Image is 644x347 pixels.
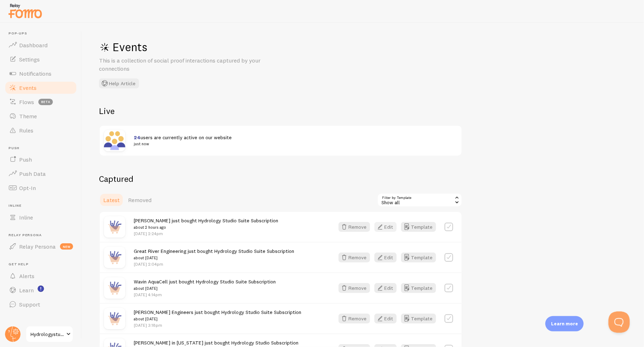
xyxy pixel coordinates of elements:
button: Help Article [99,78,139,88]
img: purchase.jpg [104,247,125,268]
h2: Captured [99,173,462,184]
button: Edit [374,253,397,262]
span: Get Help [9,262,77,267]
span: Pop-ups [9,31,77,36]
button: Remove [338,222,370,232]
p: Learn more [551,320,578,327]
iframe: Help Scout Beacon - Open [609,311,630,333]
button: Template [401,222,436,232]
small: just now [134,141,449,147]
p: [DATE] 3:18pm [134,322,301,328]
span: [PERSON_NAME] Engineers just bought Hydrology Studio Suite Subscription [134,309,301,322]
button: Template [401,314,436,324]
a: Removed [124,193,156,207]
div: Show all [377,193,462,207]
button: Remove [338,314,370,324]
span: users are currently active on our website [134,134,449,147]
span: Events [19,84,37,91]
div: Learn more [545,316,584,331]
a: Relay Persona new [4,239,77,254]
a: Settings [4,52,77,66]
button: Remove [338,283,370,293]
span: Theme [19,113,37,120]
span: Settings [19,56,40,63]
span: Latest [103,196,120,204]
p: [DATE] 2:24pm [134,231,278,237]
a: Notifications [4,66,77,81]
img: purchase.jpg [104,308,125,329]
a: Support [4,297,77,311]
a: Hydrologystudio [26,326,73,343]
a: Edit [374,253,401,262]
span: Push [9,146,77,151]
button: Template [401,283,436,293]
span: Relay Persona [9,233,77,238]
span: Push [19,156,32,163]
span: Learn [19,287,34,294]
span: Notifications [19,70,51,77]
a: Push [4,152,77,167]
a: Edit [374,314,401,324]
a: Events [4,81,77,95]
h2: Live [99,105,462,116]
a: Push Data [4,167,77,181]
img: purchase.jpg [104,277,125,299]
span: Alerts [19,272,34,280]
span: 24 [134,134,141,141]
button: Template [401,253,436,262]
span: new [60,243,73,250]
a: Inline [4,210,77,224]
a: Flows beta [4,95,77,109]
span: Removed [128,196,152,204]
a: Alerts [4,269,77,283]
small: about [DATE] [134,285,276,292]
span: [PERSON_NAME] just bought Hydrology Studio Suite Subscription [134,217,278,231]
img: purchase.jpg [104,216,125,238]
h1: Events [99,40,312,54]
button: Remove [338,253,370,262]
small: about [DATE] [134,316,301,322]
small: about 2 hours ago [134,224,278,231]
button: Edit [374,222,397,232]
a: Dashboard [4,38,77,52]
span: Inline [19,214,33,221]
a: Rules [4,123,77,137]
span: Inline [9,204,77,208]
p: [DATE] 4:14pm [134,292,276,298]
a: Opt-In [4,181,77,195]
span: Dashboard [19,42,48,49]
p: [DATE] 2:04pm [134,261,294,267]
a: Edit [374,283,401,293]
span: Rules [19,127,33,134]
span: beta [38,99,53,105]
small: about [DATE] [134,255,294,261]
img: fomo-relay-logo-orange.svg [7,2,43,20]
span: Wavin AquaCell just bought Hydrology Studio Suite Subscription [134,278,276,292]
span: Push Data [19,170,46,177]
button: Edit [374,314,397,324]
svg: <p>Watch New Feature Tutorials!</p> [38,286,44,292]
span: Opt-In [19,184,36,191]
span: Support [19,301,40,308]
p: This is a collection of social proof interactions captured by your connections [99,56,269,73]
span: Hydrologystudio [31,330,64,338]
span: Relay Persona [19,243,56,250]
button: Edit [374,283,397,293]
span: Great River Engineering just bought Hydrology Studio Suite Subscription [134,248,294,261]
a: Latest [99,193,124,207]
a: Learn [4,283,77,297]
img: xaSAoeb6RpedHPR8toqq [104,130,125,151]
span: Flows [19,98,34,105]
a: Edit [374,222,401,232]
a: Theme [4,109,77,123]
